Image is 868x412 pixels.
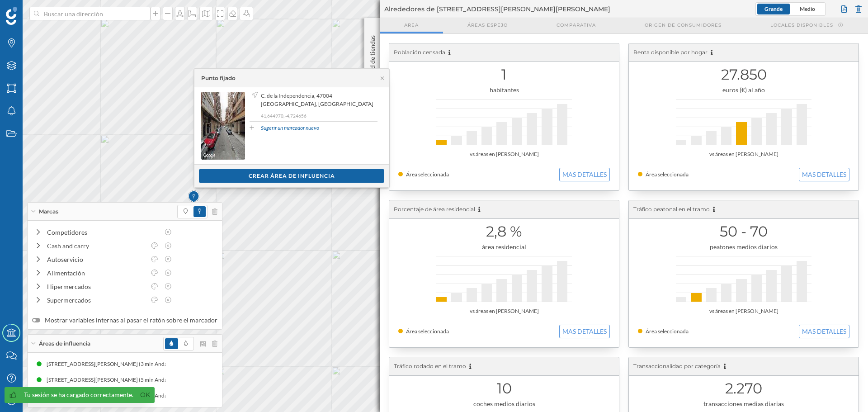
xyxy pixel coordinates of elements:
button: MAS DETALLES [799,325,849,338]
p: Red de tiendas [368,32,377,76]
img: Marker [188,188,199,206]
div: área residencial [398,242,610,251]
span: Locales disponibles [770,22,833,28]
span: C. de la Independencia, 47004 [GEOGRAPHIC_DATA], [GEOGRAPHIC_DATA] [261,92,375,108]
span: Comparativa [557,22,596,28]
div: vs áreas en [PERSON_NAME] [638,307,849,316]
p: 41,644970, -4,724656 [261,113,377,119]
span: Marcas [39,208,58,216]
h1: 27.850 [638,66,849,83]
span: Área seleccionada [646,171,689,178]
span: Medio [800,5,815,12]
h1: 2,8 % [398,223,610,240]
span: Grande [764,5,783,12]
a: Sugerir un marcador nuevo [261,124,319,132]
div: Renta disponible por hogar [629,43,859,62]
div: habitantes [398,85,610,95]
span: Area [404,22,419,28]
h1: 10 [398,380,610,397]
div: vs áreas en [PERSON_NAME] [638,150,849,159]
label: Mostrar variables internas al pasar el ratón sobre el marcador [32,316,217,325]
span: Área seleccionada [406,171,449,178]
h1: 2.270 [638,380,849,397]
img: Geoblink Logo [6,7,17,25]
span: Áreas de influencia [39,340,90,348]
div: peatones medios diarios [638,242,849,251]
div: vs áreas en [PERSON_NAME] [398,307,610,316]
div: Población censada [389,43,619,62]
img: streetview [201,92,245,160]
span: Área seleccionada [646,328,689,335]
span: Soporte [18,6,50,14]
div: vs áreas en [PERSON_NAME] [398,150,610,159]
div: Supermercados [47,295,146,305]
div: Tráfico rodado en el tramo [389,357,619,376]
span: Origen de consumidores [645,22,722,28]
div: transacciones medias diarias [638,399,849,408]
h1: 1 [398,66,610,83]
div: [STREET_ADDRESS][PERSON_NAME] (3 min Andando) [44,360,180,369]
div: euros (€) al año [638,85,849,95]
a: Ok [138,390,152,400]
div: Alimentación [47,268,146,278]
span: Área seleccionada [406,328,449,335]
div: Hipermercados [47,282,146,291]
div: Porcentaje de área residencial [389,200,619,219]
div: Competidores [47,227,159,237]
span: Áreas espejo [467,22,508,28]
div: Tráfico peatonal en el tramo [629,200,859,219]
div: coches medios diarios [398,399,610,408]
button: MAS DETALLES [559,168,610,181]
div: Transaccionalidad por categoría [629,357,859,376]
button: MAS DETALLES [799,168,849,181]
h1: 50 - 70 [638,223,849,240]
div: Punto fijado [201,74,236,82]
div: Cash and carry [47,241,146,251]
div: Tu sesión se ha cargado correctamente. [24,390,133,399]
div: [STREET_ADDRESS][PERSON_NAME] (5 min Andando) [44,375,180,384]
div: Autoservicio [47,255,146,264]
span: Alrededores de [STREET_ADDRESS][PERSON_NAME][PERSON_NAME] [384,5,610,14]
button: MAS DETALLES [559,325,610,338]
